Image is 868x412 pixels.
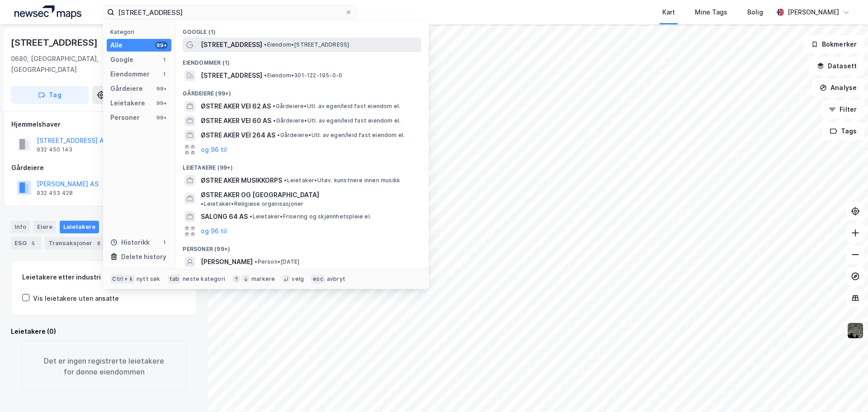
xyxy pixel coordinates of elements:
div: Leietakere [60,221,99,233]
div: [STREET_ADDRESS] [11,35,99,50]
div: Vis leietakere uten ansatte [33,293,119,304]
div: Ctrl + k [110,275,135,284]
div: Leietakere (99+) [175,157,429,173]
input: Søk på adresse, matrikkel, gårdeiere, leietakere eller personer [114,5,345,19]
button: Filter [821,100,864,118]
div: Gårdeiere [110,83,143,94]
button: Datasett [809,57,864,75]
div: Google [110,54,133,65]
div: 5 [28,239,38,248]
span: [STREET_ADDRESS] [201,70,262,81]
button: og 96 til [201,144,227,155]
span: ØSTRE AKER VEI 62 AS [201,101,271,112]
div: 932 450 143 [37,146,72,153]
div: Bolig [747,7,763,18]
span: Gårdeiere • Utl. av egen/leid fast eiendom el. [273,117,401,124]
button: Analyse [812,79,864,97]
span: Eiendom • [STREET_ADDRESS] [264,41,349,48]
span: • [264,41,267,48]
span: ØSTRE AKER OG [GEOGRAPHIC_DATA] [201,189,319,200]
div: avbryt [327,275,345,283]
span: SALONG 64 AS [201,211,248,222]
div: Leietakere (0) [11,326,197,337]
div: 99+ [155,85,168,92]
iframe: Chat Widget [823,369,868,412]
span: • [201,200,203,207]
span: Leietaker • Religiøse organisasjoner [201,200,303,208]
span: ØSTRE AKER VEI 264 AS [201,130,275,141]
div: Eiendommer (1) [175,52,429,68]
div: Gårdeiere (99+) [175,83,429,99]
div: Gårdeiere [11,162,197,173]
span: • [255,258,257,265]
div: 932 453 428 [37,189,73,197]
span: ØSTRE AKER VEI 60 AS [201,115,271,126]
div: 99+ [155,42,168,49]
div: nytt søk [137,275,160,283]
div: 1 [160,239,168,246]
div: Datasett [103,221,147,233]
button: Tag [11,86,89,104]
div: neste kategori [183,275,225,283]
span: • [284,177,287,184]
span: [PERSON_NAME] [201,256,253,267]
div: Delete history [121,251,166,262]
span: Gårdeiere • Utl. av egen/leid fast eiendom el. [273,103,400,110]
div: Personer [110,112,140,123]
span: Gårdeiere • Utl. av egen/leid fast eiendom el. [277,132,405,139]
span: Leietaker • Utøv. kunstnere innen musikk [284,177,400,184]
div: 0680, [GEOGRAPHIC_DATA], [GEOGRAPHIC_DATA] [11,53,125,75]
div: ESG [11,237,41,250]
div: tab [168,275,181,284]
div: velg [292,275,304,283]
div: Kart [662,7,675,18]
img: logo.a4113a55bc3d86da70a041830d287a7e.svg [14,5,81,19]
div: Eiendommer [110,69,150,80]
div: Alle [110,40,123,51]
div: Leietakere [110,98,145,109]
div: Personer (99+) [175,238,429,255]
div: Info [11,221,30,233]
span: Eiendom • 301-122-195-0-0 [264,72,342,79]
div: Hjemmelshaver [11,119,197,130]
span: • [250,213,252,220]
span: • [277,132,280,138]
div: markere [251,275,275,283]
span: • [273,117,276,124]
div: 1 [160,71,168,78]
button: Bokmerker [803,35,864,53]
div: 8 [94,239,103,248]
div: Mine Tags [695,7,727,18]
div: Historikk [110,237,150,248]
span: • [264,72,267,79]
div: Google (1) [175,21,429,38]
div: Transaksjoner [45,237,107,250]
img: 9k= [847,322,864,339]
div: Leietakere etter industri [22,272,186,283]
div: Kontrollprogram for chat [823,369,868,412]
span: [STREET_ADDRESS] [201,39,262,50]
div: [PERSON_NAME] [788,7,839,18]
button: og 96 til [201,226,227,237]
div: 1 [160,56,168,63]
span: Person • [DATE] [255,258,299,265]
div: esc [311,275,325,284]
div: Eiere [33,221,56,233]
div: 99+ [155,99,168,107]
span: Leietaker • Frisering og skjønnhetspleie el. [250,213,371,220]
div: Det er ingen registrerte leietakere for denne eiendommen [22,341,186,392]
span: ØSTRE AKER MUSIKKORPS [201,175,282,186]
div: 99+ [155,114,168,121]
span: • [273,103,275,109]
button: Tags [822,122,864,140]
div: Kategori [110,28,171,35]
